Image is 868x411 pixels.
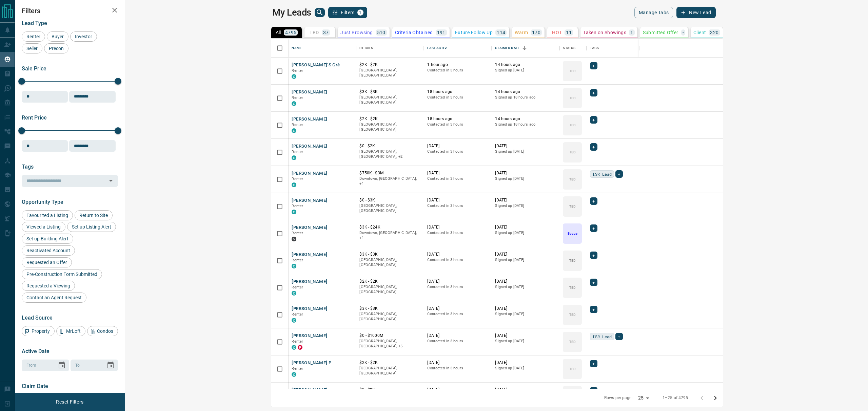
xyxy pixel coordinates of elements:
p: Signed up [DATE] [495,149,556,154]
p: Contacted in 3 hours [427,230,488,236]
p: $750K - $3M [359,170,420,176]
p: [DATE] [495,333,556,339]
p: Signed up [DATE] [495,176,556,181]
div: Contact an Agent Request [22,293,86,303]
button: New Lead [676,7,715,18]
div: + [615,170,623,178]
p: Contacted in 3 hours [427,366,488,371]
p: 18 hours ago [427,116,488,122]
p: Contacted in 3 hours [427,122,488,127]
p: Toronto [359,176,420,187]
div: + [615,333,623,340]
p: Contacted in 3 hours [427,176,488,181]
p: Contacted in 3 hours [427,149,488,154]
p: 4795 [285,30,297,35]
p: Warm [515,30,528,35]
span: Set up Listing Alert [70,224,114,230]
div: mrloft.ca [292,237,296,241]
div: Last Active [424,39,492,58]
p: Signed up [DATE] [495,284,556,290]
p: TBD [569,95,576,101]
div: + [590,224,597,232]
p: TBD [569,150,576,155]
div: Claimed Date [495,39,520,58]
p: $3K - $3K [359,89,420,95]
button: Manage Tabs [634,7,673,18]
p: Contacted in 3 hours [427,339,488,344]
button: [PERSON_NAME] [292,306,327,312]
p: East End, Toronto [359,149,420,159]
p: 1 hour ago [427,62,488,68]
p: $0 - $3K [359,197,420,203]
div: 25 [635,393,652,403]
span: Sale Price [22,65,46,72]
span: Pre-Construction Form Submitted [24,272,100,277]
div: Details [356,39,424,58]
button: Go to next page [709,391,722,405]
div: Claimed Date [492,39,559,58]
p: Signed up [DATE] [495,339,556,344]
span: Seller [24,46,40,51]
p: TBD [569,123,576,128]
span: Renter [292,68,303,73]
div: MrLoft [56,326,85,336]
span: ISR Lead [592,171,612,177]
p: HOT [552,30,562,35]
span: Renter [292,95,303,100]
p: $0 - $2K [359,143,420,149]
span: Renter [24,34,43,39]
span: Renter [292,366,303,371]
button: [PERSON_NAME] [292,279,327,285]
div: + [590,89,597,96]
button: [PERSON_NAME] [292,89,327,95]
div: + [590,143,597,151]
span: Favourited a Listing [24,213,71,218]
p: Signed up [DATE] [495,311,556,317]
span: + [592,387,595,394]
div: Requested a Viewing [22,281,75,291]
p: 170 [532,30,540,35]
span: + [592,306,595,313]
button: [PERSON_NAME]’s Gré [292,62,340,68]
p: Rows per page: [604,395,633,401]
p: [DATE] [427,360,488,366]
button: [PERSON_NAME] [292,333,327,339]
div: Status [563,39,575,58]
span: + [592,360,595,367]
p: TBD [569,68,576,73]
span: Requested an Offer [24,260,70,265]
p: 191 [437,30,446,35]
span: Lead Type [22,20,47,26]
p: 1–25 of 4795 [663,395,688,401]
p: Just Browsing [340,30,373,35]
p: [DATE] [495,360,556,366]
h2: Filters [22,7,118,15]
button: [PERSON_NAME] [292,252,327,258]
p: Contacted in 3 hours [427,68,488,73]
span: Renter [292,258,303,262]
p: Signed up 18 hours ago [495,95,556,100]
span: + [592,62,595,69]
div: Name [292,39,302,58]
div: Precon [44,43,68,53]
p: TBD [310,30,319,35]
p: Contacted in 3 hours [427,284,488,290]
span: Property [29,328,52,334]
span: + [592,116,595,123]
div: property.ca [298,345,302,350]
span: Renter [292,231,303,235]
div: condos.ca [292,210,296,214]
span: + [618,171,620,177]
p: Toronto [359,230,420,241]
div: + [590,279,597,286]
div: Reactivated Account [22,245,75,256]
p: [DATE] [427,170,488,176]
div: Favourited a Listing [22,210,73,220]
span: Renter [292,285,303,289]
span: + [592,89,595,96]
span: Set up Building Alert [24,236,71,241]
button: Sort [520,43,529,53]
div: + [590,360,597,367]
div: Status [559,39,587,58]
div: Renter [22,31,45,42]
